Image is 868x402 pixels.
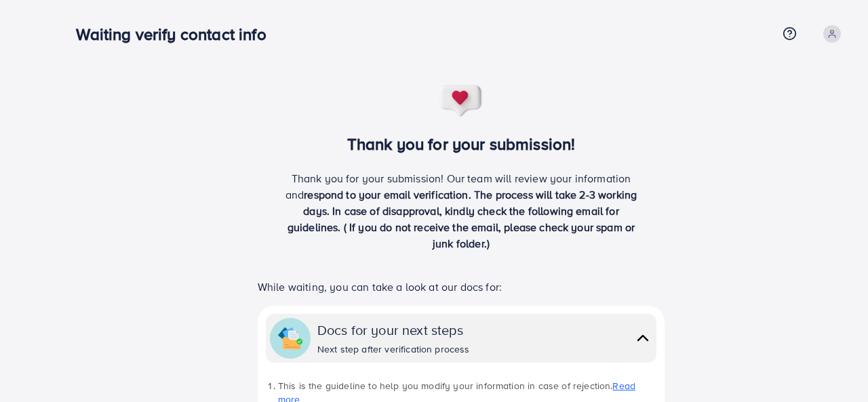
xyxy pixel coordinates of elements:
[317,342,470,356] div: Next step after verification process
[235,134,688,154] h3: Thank you for your submission!
[439,84,484,118] img: success
[280,170,642,252] p: Thank you for your submission! Our team will review your information and
[317,320,470,340] div: Docs for your next steps
[278,326,302,350] img: collapse
[76,24,277,44] h3: Waiting verify contact info
[288,187,637,251] span: respond to your email verification. The process will take 2-3 working days. In case of disapprova...
[633,328,652,348] img: collapse
[258,279,665,295] p: While waiting, you can take a look at our docs for:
